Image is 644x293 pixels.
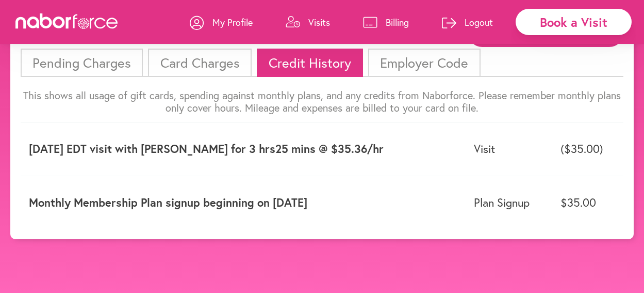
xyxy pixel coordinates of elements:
li: Credit History [257,49,363,77]
li: Card Charges [148,49,251,77]
div: Book a Visit [516,9,632,35]
a: Billing [363,7,409,38]
td: $35.00 [552,176,623,229]
p: Logout [465,16,493,28]
td: ($35.00) [552,122,623,176]
td: Visit [466,122,552,176]
a: Visits [286,7,330,38]
p: My Profile [212,16,253,28]
p: Billing [386,16,409,28]
p: Monthly Membership Plan signup beginning on [DATE] [29,196,457,209]
a: My Profile [190,7,253,38]
td: Plan Signup [466,176,552,229]
li: Employer Code [368,49,480,77]
p: [DATE] EDT visit with [PERSON_NAME] for 3 hrs25 mins @ $35.36/hr [29,142,457,156]
p: This shows all usage of gift cards, spending against monthly plans, and any credits from Naborfor... [21,89,623,114]
p: Visits [308,16,330,28]
li: Pending Charges [21,49,143,77]
a: Logout [442,7,493,38]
